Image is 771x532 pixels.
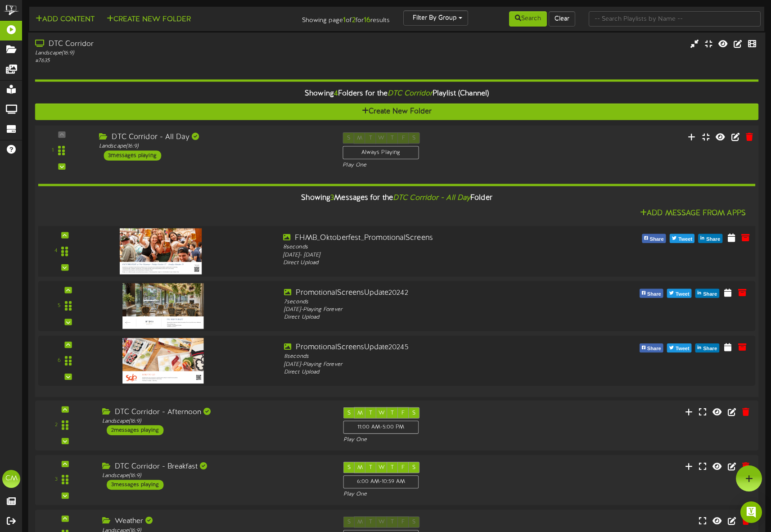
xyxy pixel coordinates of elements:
[357,464,363,471] span: M
[667,343,692,352] button: Tweet
[343,475,419,488] div: 6:00 AM - 10:59 AM
[330,194,334,202] span: 3
[104,150,161,160] div: 3 messages playing
[284,369,569,376] div: Direct Upload
[695,343,719,352] button: Share
[674,289,691,299] span: Tweet
[284,298,569,306] div: 7 seconds
[273,10,397,26] div: Showing page of for results
[284,361,569,368] div: [DATE] - Playing Forever
[334,90,338,98] span: 4
[642,234,666,243] button: Share
[284,288,569,298] div: PromotionalScreensUpdate20242
[695,289,719,298] button: Share
[102,407,330,417] div: DTC Corridor - Afternoon
[347,410,351,416] span: S
[391,464,394,471] span: T
[102,417,330,425] div: Landscape ( 16:9 )
[364,16,370,24] strong: 16
[667,289,692,298] button: Tweet
[343,491,511,498] div: Play One
[645,344,663,354] span: Share
[58,357,61,365] div: 6
[401,410,405,416] span: F
[35,104,759,120] button: Create New Folder
[104,14,194,25] button: Create New Folder
[589,11,761,27] input: -- Search Playlists by Name --
[107,425,163,435] div: 2 messages playing
[740,501,762,523] div: Open Intercom Messenger
[704,234,722,244] span: Share
[412,410,415,416] span: S
[357,410,363,416] span: M
[379,410,385,416] span: W
[549,11,575,27] button: Clear
[32,189,762,208] div: Showing Messages for the Folder
[640,289,663,298] button: Share
[28,84,766,104] div: Showing Folders for the Playlist (Channel)
[35,50,329,57] div: Landscape ( 16:9 )
[99,143,329,150] div: Landscape ( 16:9 )
[122,338,203,383] img: e51e5c17-c4a5-498a-b0c4-f7c1f460b43b.jpg
[391,410,394,416] span: T
[284,306,569,314] div: [DATE] - Playing Forever
[284,353,569,361] div: 8 seconds
[701,344,719,354] span: Share
[122,283,203,329] img: 44d7a83c-2f31-405c-ad92-6aaff0ffeea7.jpg
[674,344,691,354] span: Tweet
[102,462,330,472] div: DTC Corridor - Breakfast
[347,464,351,471] span: S
[388,90,433,98] i: DTC Corridor
[107,480,163,490] div: 3 messages playing
[284,314,569,321] div: Direct Upload
[283,251,571,259] div: [DATE] - [DATE]
[35,39,329,50] div: DTC Corridor
[640,343,663,352] button: Share
[699,234,723,243] button: Share
[369,410,372,416] span: T
[403,10,468,26] button: Filter By Group
[676,234,694,244] span: Tweet
[343,436,511,444] div: Play One
[401,464,405,471] span: F
[99,132,329,143] div: DTC Corridor - All Day
[35,57,329,65] div: # 7635
[379,464,385,471] span: W
[645,289,663,299] span: Share
[284,343,569,353] div: PromotionalScreensUpdate20245
[412,464,415,471] span: S
[670,234,694,243] button: Tweet
[369,464,372,471] span: T
[509,11,547,27] button: Search
[648,234,665,244] span: Share
[637,208,748,219] button: Add Message From Apps
[343,421,419,434] div: 11:00 AM - 5:00 PM
[343,146,419,159] div: Always Playing
[352,16,356,24] strong: 2
[701,289,719,299] span: Share
[33,14,97,25] button: Add Content
[102,472,330,480] div: Landscape ( 16:9 )
[102,517,330,527] div: Weather
[343,16,346,24] strong: 1
[283,243,571,252] div: 8 seconds
[393,194,470,202] i: DTC Corridor - All Day
[283,233,571,243] div: FHMB_Oktoberfest_PromotionalScreens
[2,470,20,488] div: CM
[343,162,512,169] div: Play One
[283,259,571,267] div: Direct Upload
[120,228,202,274] img: fd807215-91e5-4e88-aebf-4432ba71d701.jpg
